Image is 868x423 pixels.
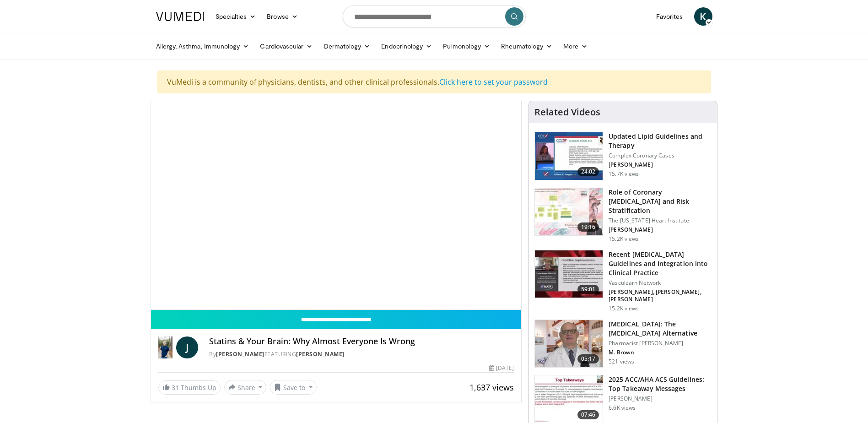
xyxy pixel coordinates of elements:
[489,364,514,372] div: [DATE]
[535,320,603,368] img: ce9609b9-a9bf-4b08-84dd-8eeb8ab29fc6.150x105_q85_crop-smart_upscale.jpg
[469,382,514,393] span: 1,637 views
[254,37,318,55] a: Cardiovascular
[577,222,599,232] span: 19:16
[535,375,603,423] img: 369ac253-1227-4c00-b4e1-6e957fd240a8.150x105_q85_crop-smart_upscale.jpg
[609,358,634,365] p: 521 views
[609,226,712,233] p: [PERSON_NAME]
[577,410,599,419] span: 07:46
[296,350,345,358] a: [PERSON_NAME]
[216,350,264,358] a: [PERSON_NAME]
[172,383,179,392] span: 31
[609,340,712,347] p: Pharmacist [PERSON_NAME]
[609,279,712,287] p: Vasculearn Network
[609,170,639,178] p: 15.7K views
[156,12,205,21] img: VuMedi Logo
[609,395,712,402] p: [PERSON_NAME]
[609,132,712,150] h3: Updated Lipid Guidelines and Therapy
[534,188,712,243] a: 19:16 Role of Coronary [MEDICAL_DATA] and Risk Stratification The [US_STATE] Heart Institute [PER...
[609,188,712,215] h3: Role of Coronary [MEDICAL_DATA] and Risk Stratification
[209,336,514,347] h4: Statins & Your Brain: Why Almost Everyone Is Wrong
[609,288,712,303] p: [PERSON_NAME], [PERSON_NAME], [PERSON_NAME]
[534,250,712,312] a: 59:01 Recent [MEDICAL_DATA] Guidelines and Integration into Clinical Practice Vasculearn Network ...
[209,350,514,358] div: By FEATURING
[151,37,255,55] a: Allergy, Asthma, Immunology
[558,37,593,55] a: More
[609,250,712,277] h3: Recent [MEDICAL_DATA] Guidelines and Integration into Clinical Practice
[577,167,599,176] span: 24:02
[609,235,639,243] p: 15.2K views
[270,380,317,395] button: Save to
[439,77,548,87] a: Click here to set your password
[496,37,558,55] a: Rheumatology
[609,217,712,224] p: The [US_STATE] Heart Institute
[609,349,712,356] p: M. Brown
[694,7,712,26] a: K
[158,380,221,395] a: 31 Thumbs Up
[535,188,603,236] img: 1efa8c99-7b8a-4ab5-a569-1c219ae7bd2c.150x105_q85_crop-smart_upscale.jpg
[261,7,303,26] a: Browse
[609,152,712,159] p: Complex Coronary Cases
[176,336,198,358] a: J
[577,354,599,363] span: 05:17
[534,132,712,180] a: 24:02 Updated Lipid Guidelines and Therapy Complex Coronary Cases [PERSON_NAME] 15.7K views
[535,250,603,298] img: 87825f19-cf4c-4b91-bba1-ce218758c6bb.150x105_q85_crop-smart_upscale.jpg
[151,101,522,310] video-js: Video Player
[158,336,173,358] img: Dr. Jordan Rennicke
[534,320,712,368] a: 05:17 [MEDICAL_DATA]: The [MEDICAL_DATA] Alternative Pharmacist [PERSON_NAME] M. Brown 521 views
[609,161,712,168] p: [PERSON_NAME]
[609,404,636,412] p: 6.6K views
[157,70,711,93] div: VuMedi is a community of physicians, dentists, and other clinical professionals.
[577,285,599,294] span: 59:01
[609,305,639,312] p: 15.2K views
[609,375,712,393] h3: 2025 ACC/AHA ACS Guidelines: Top Takeaway Messages
[651,7,689,26] a: Favorites
[437,37,496,55] a: Pulmonology
[318,37,376,55] a: Dermatology
[224,380,267,395] button: Share
[534,107,600,118] h4: Related Videos
[376,37,437,55] a: Endocrinology
[343,5,526,27] input: Search topics, interventions
[210,7,262,26] a: Specialties
[535,132,603,180] img: 77f671eb-9394-4acc-bc78-a9f077f94e00.150x105_q85_crop-smart_upscale.jpg
[609,320,712,338] h3: [MEDICAL_DATA]: The [MEDICAL_DATA] Alternative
